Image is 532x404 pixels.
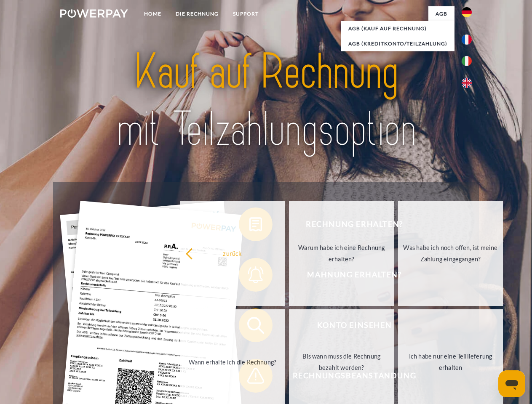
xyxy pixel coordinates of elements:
img: fr [462,35,472,45]
div: Ich habe nur eine Teillieferung erhalten [403,351,498,373]
img: en [462,78,472,88]
div: Wann erhalte ich die Rechnung? [185,356,280,367]
div: Was habe ich noch offen, ist meine Zahlung eingegangen? [403,242,498,265]
a: AGB (Kreditkonto/Teilzahlung) [341,36,454,51]
a: Was habe ich noch offen, ist meine Zahlung eingegangen? [398,201,503,306]
div: Warum habe ich eine Rechnung erhalten? [294,242,389,265]
a: Home [137,6,168,21]
a: SUPPORT [226,6,266,21]
div: Bis wann muss die Rechnung bezahlt werden? [294,351,389,373]
div: zurück [185,247,280,259]
img: logo-powerpay-white.svg [60,9,128,18]
iframe: Schaltfläche zum Öffnen des Messaging-Fensters [498,370,525,397]
a: agb [428,6,454,21]
a: DIE RECHNUNG [168,6,226,21]
a: AGB (Kauf auf Rechnung) [341,21,454,36]
img: it [462,56,472,66]
img: title-powerpay_de.svg [80,40,452,161]
img: de [462,7,472,17]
